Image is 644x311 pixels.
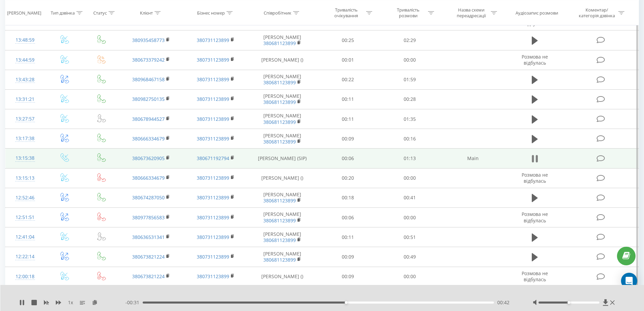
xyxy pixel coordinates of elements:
[132,37,165,43] a: 380935458773
[132,155,165,161] a: 380673620905
[248,129,317,149] td: [PERSON_NAME]
[7,10,41,16] div: [PERSON_NAME]
[132,194,165,201] a: 380674287050
[12,191,38,204] div: 12:52:46
[379,227,441,247] td: 00:51
[379,149,441,168] td: 01:13
[263,197,296,204] a: 380681123899
[132,96,165,102] a: 380982750135
[197,96,229,102] a: 380731123899
[12,211,38,224] div: 12:51:51
[317,267,379,286] td: 00:09
[263,40,296,46] a: 380681123899
[197,273,229,280] a: 380731123899
[379,129,441,149] td: 00:16
[197,214,229,221] a: 380731123899
[12,132,38,145] div: 13:17:38
[577,7,617,19] div: Коментар/категорія дзвінка
[568,301,570,304] div: Accessibility label
[264,10,291,16] div: Співробітник
[317,89,379,109] td: 00:11
[93,10,107,16] div: Статус
[248,30,317,50] td: [PERSON_NAME]
[379,109,441,129] td: 01:35
[132,175,165,181] a: 380666334679
[248,188,317,207] td: [PERSON_NAME]
[453,7,489,19] div: Назва схеми переадресації
[248,208,317,227] td: [PERSON_NAME]
[12,152,38,165] div: 13:15:38
[317,109,379,129] td: 00:11
[12,34,38,47] div: 13:48:59
[522,270,548,283] span: Розмова не відбулась
[263,237,296,243] a: 380681123899
[12,53,38,67] div: 13:44:59
[344,301,347,304] div: Accessibility label
[379,247,441,267] td: 00:49
[197,57,229,63] a: 380731123899
[317,149,379,168] td: 00:06
[263,138,296,145] a: 380681123899
[522,172,548,184] span: Розмова не відбулась
[197,37,229,43] a: 380731123899
[51,10,75,16] div: Тип дзвінка
[248,149,317,168] td: [PERSON_NAME] (SIP)
[516,10,558,16] div: Аудіозапис розмови
[379,188,441,207] td: 00:41
[440,149,505,168] td: Main
[197,155,229,161] a: 380671192794
[132,273,165,280] a: 380673821224
[248,109,317,129] td: [PERSON_NAME]
[317,70,379,89] td: 00:22
[379,50,441,70] td: 00:00
[132,234,165,240] a: 380636531341
[248,70,317,89] td: [PERSON_NAME]
[12,93,38,106] div: 13:31:21
[248,89,317,109] td: [PERSON_NAME]
[132,135,165,142] a: 380666334679
[317,50,379,70] td: 00:01
[132,57,165,63] a: 380673379242
[132,214,165,221] a: 380977856583
[248,267,317,286] td: [PERSON_NAME] ()
[379,168,441,188] td: 00:00
[317,247,379,267] td: 00:09
[317,129,379,149] td: 00:09
[522,211,548,223] span: Розмова не відбулась
[263,79,296,86] a: 380681123899
[197,116,229,122] a: 380731123899
[317,168,379,188] td: 00:20
[263,119,296,125] a: 380681123899
[248,247,317,267] td: [PERSON_NAME]
[317,30,379,50] td: 00:25
[12,270,38,283] div: 12:00:18
[379,70,441,89] td: 01:59
[379,30,441,50] td: 02:29
[132,253,165,260] a: 380673821224
[328,7,364,19] div: Тривалість очікування
[248,227,317,247] td: [PERSON_NAME]
[12,112,38,126] div: 13:27:57
[248,50,317,70] td: [PERSON_NAME] ()
[317,227,379,247] td: 00:11
[390,7,426,19] div: Тривалість розмови
[132,76,165,83] a: 380968467158
[12,230,38,244] div: 12:41:04
[379,208,441,227] td: 00:00
[140,10,153,16] div: Клієнт
[68,299,73,306] span: 1 x
[263,99,296,105] a: 380681123899
[317,188,379,207] td: 00:18
[197,135,229,142] a: 380731123899
[197,76,229,83] a: 380731123899
[379,89,441,109] td: 00:28
[197,194,229,201] a: 380731123899
[132,116,165,122] a: 380678944527
[379,267,441,286] td: 00:00
[12,250,38,263] div: 12:22:14
[522,53,548,66] span: Розмова не відбулась
[263,257,296,263] a: 380681123899
[621,273,637,289] div: Open Intercom Messenger
[248,168,317,188] td: [PERSON_NAME] ()
[12,172,38,185] div: 13:15:13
